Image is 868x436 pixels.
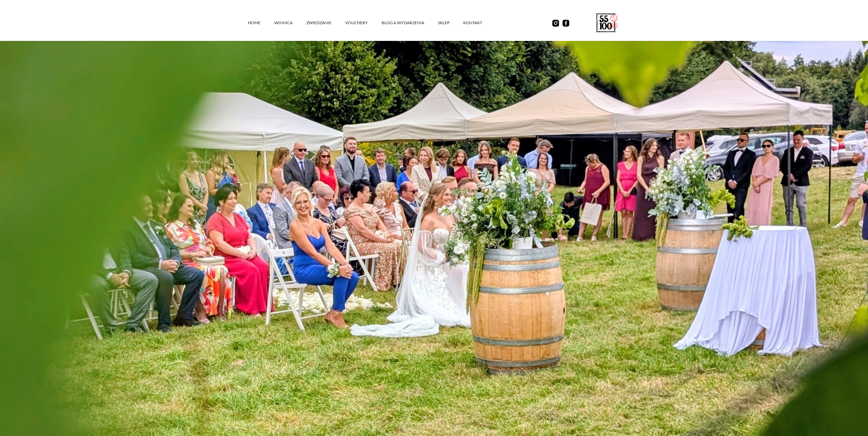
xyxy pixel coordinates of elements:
[382,13,438,33] a: Blog & Wydarzenia
[248,13,274,33] a: Home
[463,13,496,33] a: kontakt
[438,13,463,33] a: SKLEP
[306,13,345,33] a: ZWIEDZANIE
[274,13,306,33] a: winnica
[345,13,382,33] a: vouchery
